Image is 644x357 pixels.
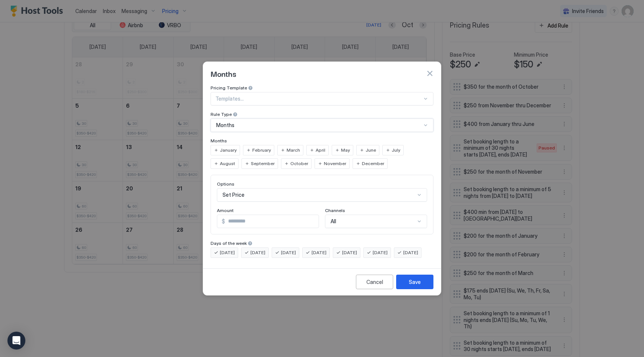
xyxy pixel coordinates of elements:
span: September [251,160,275,167]
span: Days of the week [211,240,247,246]
span: [DATE] [312,249,326,256]
span: Rule Type [211,111,232,117]
div: Cancel [366,278,383,286]
span: [DATE] [281,249,296,256]
span: October [290,160,308,167]
span: March [287,147,300,154]
span: Pricing Template [211,85,247,91]
span: Months [211,68,236,79]
span: Channels [325,208,345,213]
input: Input Field [225,215,319,228]
span: All [331,218,336,225]
span: [DATE] [220,249,235,256]
span: [DATE] [250,249,265,256]
button: Save [396,275,433,289]
span: [DATE] [342,249,357,256]
span: February [252,147,271,154]
span: Set Price [222,192,244,198]
div: Save [409,278,421,286]
div: Open Intercom Messenger [7,332,25,350]
span: June [366,147,376,154]
span: July [392,147,400,154]
span: November [324,160,346,167]
span: August [220,160,235,167]
span: Months [216,122,234,129]
span: January [220,147,237,154]
span: Months [211,138,227,143]
span: [DATE] [373,249,388,256]
span: Options [217,181,234,187]
button: Cancel [356,275,393,289]
span: April [316,147,325,154]
span: [DATE] [403,249,418,256]
span: Amount [217,208,234,213]
span: $ [222,218,225,225]
span: December [362,160,384,167]
span: May [341,147,350,154]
